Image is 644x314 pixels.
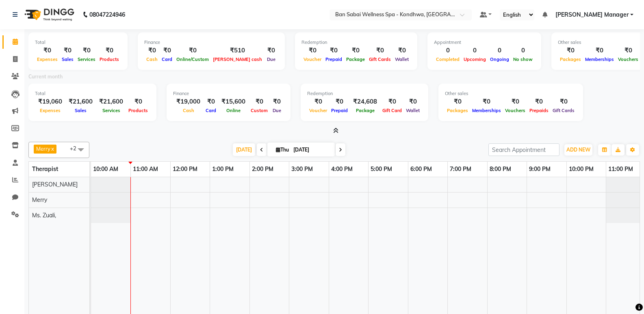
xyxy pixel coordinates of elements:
span: Therapist [32,165,58,173]
div: ₹0 [76,46,98,55]
div: Total [35,90,150,97]
a: 10:00 AM [91,163,120,175]
a: 11:00 AM [131,163,160,175]
a: 2:00 PM [250,163,275,175]
div: ₹0 [393,46,411,55]
span: Products [126,108,150,113]
div: 0 [488,46,511,55]
div: ₹0 [329,97,350,106]
span: Card [160,56,174,62]
span: Package [344,56,367,62]
a: 3:00 PM [289,163,315,175]
a: 6:00 PM [408,163,434,175]
span: Sales [60,56,76,62]
div: ₹0 [301,46,323,55]
span: Card [204,108,218,113]
div: ₹0 [616,46,640,55]
span: Custom [249,108,270,113]
span: Memberships [583,56,616,62]
div: ₹19,060 [35,97,65,106]
span: Gift Card [380,108,404,113]
a: 9:00 PM [527,163,553,175]
span: Gift Cards [367,56,393,62]
div: ₹0 [264,46,278,55]
span: Prepaid [323,56,344,62]
span: Upcoming [462,56,488,62]
div: ₹0 [270,97,284,106]
div: ₹0 [144,46,160,55]
span: Services [100,108,122,113]
span: Prepaids [527,108,551,113]
span: Prepaid [329,108,350,113]
div: ₹21,600 [65,97,96,106]
div: ₹24,608 [350,97,380,106]
div: Finance [144,39,278,46]
a: 12:00 PM [171,163,199,175]
span: No show [511,56,535,62]
div: 0 [511,46,535,55]
div: ₹0 [126,97,150,106]
span: Online [224,108,243,113]
div: ₹0 [98,46,121,55]
div: ₹21,600 [96,97,126,106]
span: Expenses [38,108,63,113]
span: Package [354,108,377,113]
span: Merry [36,145,50,152]
span: Completed [434,56,462,62]
span: [PERSON_NAME] Manager [555,11,629,19]
div: ₹0 [249,97,270,106]
div: ₹0 [503,97,527,106]
span: Merry [32,196,47,204]
span: Ongoing [488,56,511,62]
span: Vouchers [616,56,640,62]
div: ₹0 [583,46,616,55]
div: 0 [434,46,462,55]
a: 4:00 PM [329,163,355,175]
b: 08047224946 [89,3,125,26]
div: ₹15,600 [218,97,249,106]
span: [DATE] [233,143,255,156]
span: Due [271,108,283,113]
img: logo [21,3,76,26]
div: ₹0 [344,46,367,55]
span: [PERSON_NAME] [32,181,78,188]
span: Cash [181,108,196,113]
div: ₹19,000 [173,97,204,106]
div: ₹0 [60,46,76,55]
span: Products [98,56,121,62]
div: 0 [462,46,488,55]
span: [PERSON_NAME] cash [211,56,264,62]
span: Thu [274,147,291,153]
a: 7:00 PM [448,163,473,175]
div: ₹510 [211,46,264,55]
a: 1:00 PM [210,163,236,175]
div: ₹0 [380,97,404,106]
span: ADD NEW [566,147,590,153]
div: ₹0 [445,97,470,106]
a: 10:00 PM [567,163,596,175]
span: Packages [558,56,583,62]
input: 2025-09-04 [291,144,332,156]
span: Wallet [393,56,411,62]
span: Memberships [470,108,503,113]
div: Total [35,39,121,46]
div: ₹0 [404,97,422,106]
div: ₹0 [174,46,211,55]
div: Finance [173,90,284,97]
span: Services [76,56,98,62]
a: x [50,145,54,152]
input: Search Appointment [488,143,559,156]
button: ADD NEW [564,144,592,156]
div: ₹0 [527,97,551,106]
span: Wallet [404,108,422,113]
div: Other sales [445,90,577,97]
span: Voucher [307,108,329,113]
div: Redemption [301,39,411,46]
span: Expenses [35,56,60,62]
a: 8:00 PM [488,163,513,175]
a: 11:00 PM [606,163,635,175]
span: Cash [144,56,160,62]
span: Online/Custom [174,56,211,62]
div: Redemption [307,90,422,97]
div: ₹0 [204,97,218,106]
